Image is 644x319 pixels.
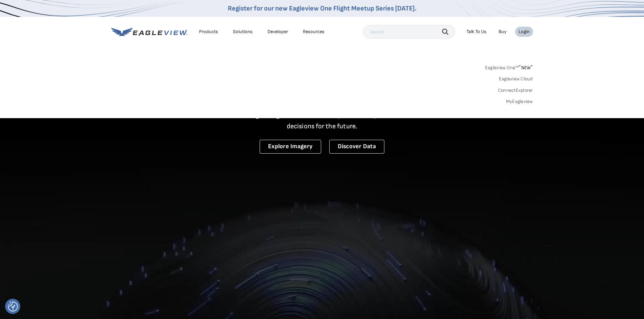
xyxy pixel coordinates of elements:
div: Login [519,29,530,35]
a: MyEagleview [506,99,533,105]
div: Talk To Us [467,29,486,35]
input: Search [363,25,455,38]
div: Resources [303,29,325,35]
a: Buy [499,29,506,35]
a: ConnectExplorer [498,87,533,94]
a: Explore Imagery [260,140,321,154]
button: Consent Preferences [8,301,18,312]
a: Developer [267,29,288,35]
div: Products [199,29,218,35]
a: Eagleview Cloud [499,76,533,82]
img: Revisit consent button [8,301,18,312]
a: Eagleview One™*NEW* [485,63,533,71]
div: Solutions [233,29,253,35]
a: Discover Data [329,140,384,154]
a: Register for our new Eagleview One Flight Meetup Series [DATE]. [228,4,416,12]
span: NEW [519,65,533,71]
